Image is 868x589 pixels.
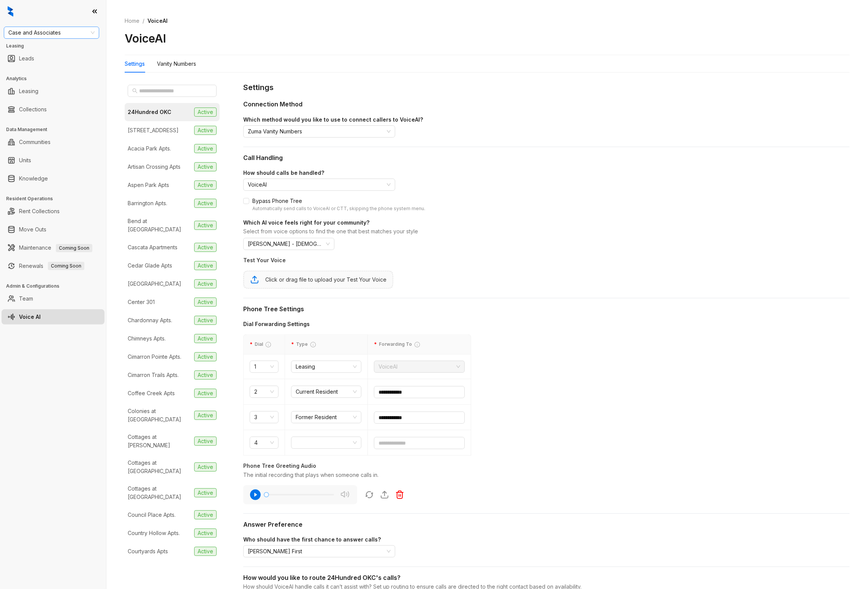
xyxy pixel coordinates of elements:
span: Active [194,316,217,325]
div: Click or drag file to upload your Test Your Voice [265,275,386,284]
span: Natasha - American Female [248,238,330,250]
span: Active [194,298,217,307]
li: Renewals [2,258,105,274]
span: Case and Associates [8,27,95,38]
div: Answer Preference [243,520,850,529]
div: Who should have the first chance to answer calls? [243,535,850,544]
li: Knowledge [2,171,105,186]
a: Voice AI [19,309,41,325]
a: Knowledge [19,171,48,186]
div: Cottages at [PERSON_NAME] [128,433,191,450]
div: Chimneys Apts. [128,334,166,343]
li: Leasing [2,84,105,99]
div: Courtyards Apts [128,547,168,556]
img: logo [8,6,13,17]
a: Leads [19,51,34,66]
div: Cascata Apartments [128,243,177,252]
a: Units [19,153,31,168]
li: Units [2,153,105,168]
a: Leasing [19,84,38,99]
span: Active [194,261,217,270]
div: Type [291,341,361,348]
div: Bend at [GEOGRAPHIC_DATA] [128,217,191,234]
div: 24Hundred OKC [128,108,171,116]
span: Coming Soon [48,262,84,270]
div: Vanity Numbers [157,60,196,68]
span: Active [194,462,217,472]
span: Active [194,389,217,398]
div: [GEOGRAPHIC_DATA] [128,280,181,288]
span: Active [194,547,217,556]
span: Active [194,199,217,208]
span: Click or drag file to upload your Test Your Voice [244,271,393,288]
span: Active [194,334,217,343]
div: [STREET_ADDRESS] [128,126,179,135]
span: search [132,88,138,93]
a: Team [19,291,33,306]
h3: Analytics [6,75,106,82]
span: Active [194,352,217,361]
div: Coffee Creek Apts [128,389,175,397]
span: Coming Soon [56,244,92,252]
div: Cimarron Pointe Apts. [128,353,181,361]
span: Active [194,126,217,135]
span: Zuma Vanity Numbers [248,126,391,137]
div: Colonies at [GEOGRAPHIC_DATA] [128,407,191,424]
li: Team [2,291,105,306]
span: 4 [254,437,274,448]
div: Which method would you like to use to connect callers to VoiceAI? [243,116,850,124]
div: How would you like to route 24Hundred OKC's calls? [243,573,850,583]
span: Leasing [296,361,357,372]
span: Active [194,370,217,380]
div: Cottages at [GEOGRAPHIC_DATA] [128,459,191,475]
h3: Data Management [6,126,106,133]
span: 2 [254,386,274,397]
div: The initial recording that plays when someone calls in. [243,471,850,479]
div: Cedar Glade Apts [128,261,172,270]
li: Rent Collections [2,204,105,219]
li: Communities [2,135,105,150]
h2: VoiceAI [125,31,166,46]
a: Home [123,17,141,25]
span: Current Resident [296,386,357,397]
div: Barrington Apts. [128,199,167,207]
h3: Resident Operations [6,195,106,202]
span: Active [194,488,217,497]
span: Former Resident [296,412,357,423]
li: Voice AI [2,309,105,325]
div: How should calls be handled? [243,169,850,177]
div: Select from voice options to find the one that best matches your style [243,228,850,237]
div: Automatically send calls to VoiceAI or CTT, skipping the phone system menu. [252,205,425,212]
span: 3 [254,412,274,423]
div: Call Handling [243,153,850,163]
div: Settings [243,82,850,93]
div: Forwarding To [374,341,465,348]
span: VoiceAI [248,179,391,190]
span: Active [194,108,217,117]
div: Acacia Park Apts. [128,144,171,153]
li: Leads [2,51,105,66]
li: Collections [2,102,105,117]
a: RenewalsComing Soon [19,258,84,274]
span: VoiceAI [379,361,460,372]
div: Phone Tree Greeting Audio [243,462,850,470]
a: Communities [19,135,51,150]
div: Country Hollow Apts. [128,529,180,537]
span: Bypass Phone Tree [249,197,428,212]
span: Active [194,144,217,153]
div: Aspen Park Apts [128,181,169,189]
div: Center 301 [128,298,155,306]
li: / [143,17,144,25]
div: Test Your Voice [243,256,395,264]
span: Active [194,243,217,252]
div: Council Place Apts. [128,511,176,519]
a: Rent Collections [19,204,60,219]
li: Maintenance [2,240,105,255]
div: Phone Tree Settings [243,304,850,314]
li: Move Outs [2,222,105,237]
span: Active [194,437,217,446]
div: Dial [250,341,279,348]
span: Active [194,279,217,288]
h3: Admin & Configurations [6,283,106,290]
span: 1 [254,361,274,372]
